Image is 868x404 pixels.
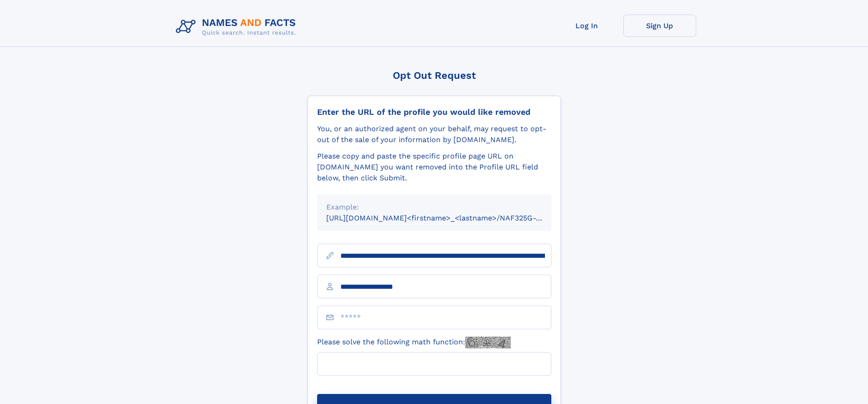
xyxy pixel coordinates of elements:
[172,15,303,39] img: Logo Names and Facts
[326,202,542,213] div: Example:
[623,15,696,37] a: Sign Up
[317,337,511,348] label: Please solve the following math function:
[326,214,569,222] small: [URL][DOMAIN_NAME]<firstname>_<lastname>/NAF325G-xxxxxxxx
[550,15,623,37] a: Log In
[308,70,561,81] div: Opt Out Request
[317,151,551,184] div: Please copy and paste the specific profile page URL on [DOMAIN_NAME] you want removed into the Pr...
[317,107,551,117] div: Enter the URL of the profile you would like removed
[317,123,551,145] div: You, or an authorized agent on your behalf, may request to opt-out of the sale of your informatio...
